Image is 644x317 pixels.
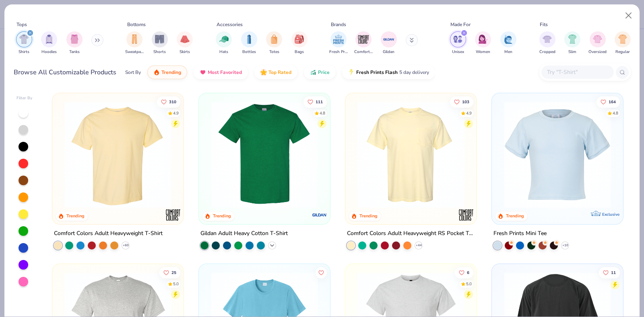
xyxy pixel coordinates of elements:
div: filter for Bags [291,31,308,55]
img: Bottles Image [245,35,254,44]
img: Gildan Image [383,33,395,45]
button: filter button [381,31,397,55]
span: Men [504,49,512,55]
button: Trending [147,65,187,79]
div: Fresh Prints Mini Tee [493,229,547,239]
button: filter button [564,31,580,55]
span: + 60 [123,243,129,248]
img: Skirts Image [180,35,190,44]
div: filter for Shirts [16,31,32,55]
div: Sort By [125,69,141,76]
div: Fits [540,21,548,28]
img: trending.gif [153,69,160,76]
div: filter for Tanks [66,31,83,55]
button: Like [303,96,327,107]
span: Slim [568,49,576,55]
div: Filter By [17,95,33,101]
span: 25 [172,270,177,274]
button: Close [621,8,636,23]
span: Totes [269,49,279,55]
img: Hoodies Image [45,35,54,44]
img: dcfe7741-dfbe-4acc-ad9a-3b0f92b71621 [500,101,615,208]
div: 5.0 [173,281,179,287]
div: Made For [450,21,471,28]
span: Fresh Prints Flash [356,69,398,76]
div: 4.8 [613,110,618,116]
button: filter button [216,31,232,55]
span: Regular [615,49,630,55]
img: Comfort Colors logo [458,207,474,223]
button: filter button [329,31,348,55]
button: Price [304,65,336,79]
div: filter for Totes [266,31,282,55]
span: Skirts [180,49,190,55]
button: Like [597,96,620,107]
div: filter for Hats [216,31,232,55]
img: Unisex Image [453,35,462,44]
button: filter button [588,31,607,55]
span: Sweatpants [125,49,144,55]
img: Regular Image [618,35,627,44]
button: filter button [266,31,282,55]
input: Try "T-Shirt" [546,67,608,77]
span: Gildan [383,49,394,55]
img: Totes Image [270,35,279,44]
button: Like [599,267,620,278]
span: Price [318,69,330,76]
button: Top Rated [254,65,297,79]
span: Trending [161,69,181,76]
img: flash.gif [348,69,355,76]
span: + 10 [562,243,568,248]
div: filter for Slim [564,31,580,55]
span: Oversized [588,49,607,55]
img: Women Image [479,35,488,44]
span: Bottles [242,49,256,55]
img: Shirts Image [19,35,29,44]
span: 6 [467,270,469,274]
button: Like [160,267,181,278]
div: filter for Skirts [177,31,193,55]
div: filter for Gildan [381,31,397,55]
div: Brands [331,21,346,28]
div: filter for Men [500,31,516,55]
span: 5 day delivery [399,68,429,77]
div: Comfort Colors Adult Heavyweight T-Shirt [54,229,163,239]
span: 103 [462,100,469,104]
span: Bags [295,49,304,55]
span: Women [476,49,490,55]
button: filter button [354,31,373,55]
span: Comfort Colors [354,49,373,55]
button: filter button [500,31,516,55]
button: filter button [41,31,57,55]
button: Fresh Prints Flash5 day delivery [342,65,435,79]
img: Slim Image [568,35,577,44]
img: 284e3bdb-833f-4f21-a3b0-720291adcbd9 [353,101,469,208]
div: filter for Shorts [152,31,168,55]
div: filter for Cropped [539,31,555,55]
button: filter button [539,31,555,55]
img: Sweatpants Image [130,35,139,44]
div: filter for Hoodies [41,31,57,55]
div: filter for Regular [615,31,631,55]
button: filter button [66,31,83,55]
img: TopRated.gif [260,69,267,76]
span: Top Rated [268,69,291,76]
div: filter for Fresh Prints [329,31,348,55]
img: Comfort Colors logo [165,207,181,223]
button: Like [455,267,473,278]
span: Hoodies [41,49,57,55]
div: 5.0 [466,281,472,287]
img: db319196-8705-402d-8b46-62aaa07ed94f [207,101,322,208]
img: Shorts Image [155,35,164,44]
span: Exclusive [602,212,619,217]
button: filter button [475,31,491,55]
span: Fresh Prints [329,49,348,55]
img: f2707318-0607-4e9d-8b72-fe22b32ef8d9 [469,101,584,208]
div: 4.8 [320,110,325,116]
button: filter button [450,31,466,55]
span: + 44 [415,243,421,248]
div: filter for Bottles [241,31,257,55]
div: filter for Comfort Colors [354,31,373,55]
button: filter button [291,31,308,55]
div: Comfort Colors Adult Heavyweight RS Pocket T-Shirt [347,229,475,239]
